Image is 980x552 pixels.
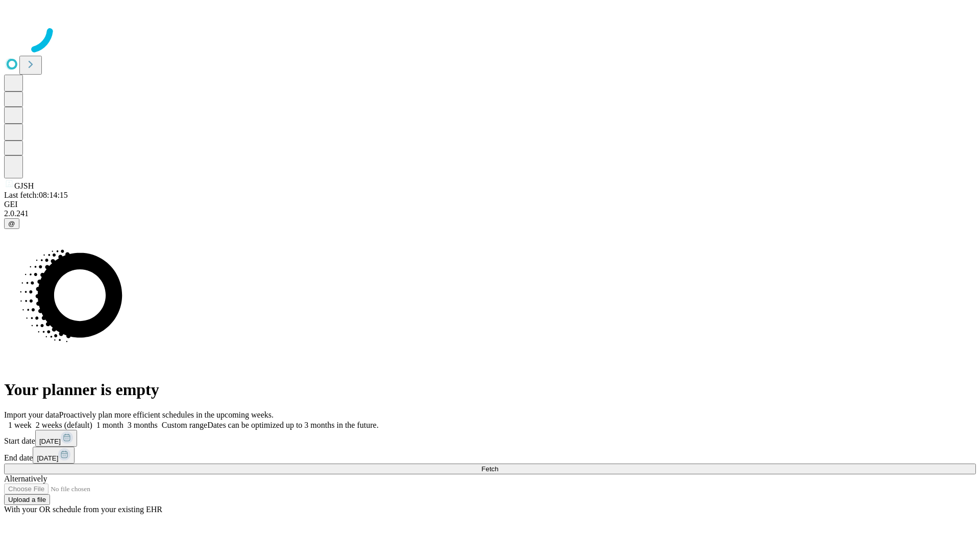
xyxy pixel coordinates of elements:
[96,421,124,429] span: 1 month
[207,421,378,429] span: Dates can be optimized up to 3 months in the future.
[33,447,75,464] button: [DATE]
[8,421,32,429] span: 1 week
[4,380,976,399] h1: Your planner is empty
[4,410,59,419] span: Import your data
[4,209,976,218] div: 2.0.241
[39,438,61,445] span: [DATE]
[59,410,274,419] span: Proactively plan more efficient schedules in the upcoming weeks.
[4,464,976,474] button: Fetch
[37,454,58,462] span: [DATE]
[4,218,19,229] button: @
[128,421,158,429] span: 3 months
[4,191,68,199] span: Last fetch: 08:14:15
[14,181,34,190] span: GJSH
[4,200,976,209] div: GEI
[8,220,15,227] span: @
[4,447,976,464] div: End date
[4,430,976,447] div: Start date
[4,474,47,483] span: Alternatively
[36,421,92,429] span: 2 weeks (default)
[4,505,162,514] span: With your OR schedule from your existing EHR
[35,430,77,447] button: [DATE]
[4,494,50,505] button: Upload a file
[162,421,207,429] span: Custom range
[481,465,498,473] span: Fetch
